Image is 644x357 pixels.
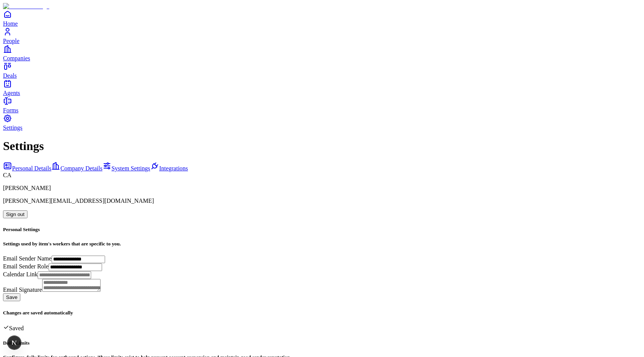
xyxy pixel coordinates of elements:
a: Deals [3,62,641,79]
p: [PERSON_NAME][EMAIL_ADDRESS][DOMAIN_NAME] [3,198,641,204]
span: People [3,38,20,44]
h5: Personal Settings [3,227,641,233]
span: Personal Details [12,165,51,172]
label: Email Sender Role [3,263,49,270]
a: Personal Details [3,165,51,172]
span: Deals [3,72,17,79]
a: Integrations [150,165,188,172]
label: Email Signature [3,287,42,293]
span: Forms [3,107,18,113]
button: Sign out [3,210,27,218]
img: Item Brain Logo [3,3,49,10]
a: Settings [3,114,641,131]
a: Forms [3,97,641,113]
a: People [3,27,641,44]
a: Agents [3,79,641,96]
label: Calendar Link [3,271,38,277]
p: [PERSON_NAME] [3,185,641,192]
a: Home [3,10,641,27]
div: CA [3,172,641,179]
a: System Settings [102,165,150,172]
a: Company Details [51,165,102,172]
span: Home [3,20,18,27]
span: System Settings [111,165,150,172]
span: Integrations [159,165,188,172]
h5: Changes are saved automatically [3,310,641,316]
button: Save [3,293,20,301]
h5: Daily Limits [3,340,641,346]
h5: Settings used by item's workers that are specific to you. [3,241,641,247]
span: Agents [3,90,20,96]
label: Email Sender Name [3,255,52,262]
span: Company Details [60,165,102,172]
span: Companies [3,55,30,61]
span: Settings [3,124,23,131]
a: Companies [3,44,641,61]
div: Saved [3,324,641,332]
h1: Settings [3,139,641,153]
